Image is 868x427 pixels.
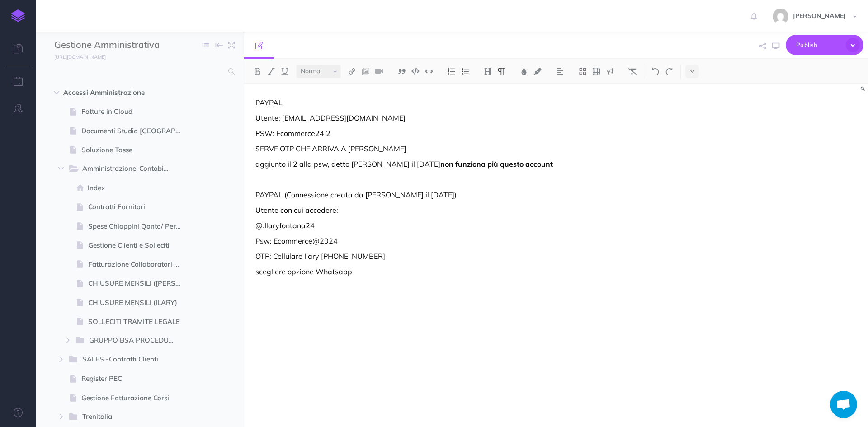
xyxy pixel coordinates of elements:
img: Paragraph button [497,68,505,75]
img: Add video button [375,68,383,75]
p: Psw: Ecommerce@2024 [255,235,670,246]
span: SALES -Contratti Clienti [82,354,176,366]
span: CHIUSURE MENSILI ([PERSON_NAME]) [88,278,189,289]
img: Alignment dropdown menu button [556,68,564,75]
button: Publish [786,35,863,55]
strong: non funziona più questo account [440,160,553,169]
p: @:Ilaryfontana24 [255,220,670,231]
img: Text color button [520,68,528,75]
span: Gestione Fatturazione Corsi [81,393,189,404]
p: OTP: Cellulare Ilary [PHONE_NUMBER] [255,251,670,262]
span: SOLLECITI TRAMITE LEGALE [88,316,189,327]
img: 773ddf364f97774a49de44848d81cdba.jpg [773,9,788,24]
img: Redo [665,68,673,75]
a: [URL][DOMAIN_NAME] [36,52,115,61]
small: [URL][DOMAIN_NAME] [54,54,106,60]
span: Accessi Amministrazione [63,87,178,98]
span: Documenti Studio [GEOGRAPHIC_DATA] [81,126,189,136]
img: Add image button [362,68,370,75]
img: Blockquote button [398,68,406,75]
img: Code block button [411,68,420,75]
img: Unordered list button [461,68,469,75]
p: SERVE OTP CHE ARRIVA A [PERSON_NAME] [255,143,670,154]
img: Text background color button [533,68,542,75]
img: Italic button [267,68,275,75]
img: Link button [348,68,356,75]
img: Underline button [281,68,289,75]
p: PAYPAL [255,97,670,108]
img: Bold button [254,68,262,75]
p: PSW: Ecommerce24!2 [255,128,670,139]
span: Spese Chiappini Qonto/ Personali [88,221,189,232]
img: Create table button [592,68,600,75]
input: Documentation Name [54,38,160,52]
span: Publish [796,38,841,52]
img: Headings dropdown button [484,68,492,75]
img: Undo [651,68,660,75]
img: logo-mark.svg [11,9,25,22]
span: Fatturazione Collaboratori ECS [88,259,189,270]
span: Contratti Fornitori [88,202,189,212]
span: CHIUSURE MENSILI (ILARY) [88,297,189,308]
span: GRUPPO BSA PROCEDURA [89,335,181,347]
img: Ordered list button [448,68,456,75]
p: PAYPAL (Connessione creata da [PERSON_NAME] il [DATE]) [255,189,670,200]
p: Utente con cui accedere: [255,205,670,216]
img: Callout dropdown menu button [606,68,614,75]
span: Fatture in Cloud [81,106,189,117]
a: Aprire la chat [830,391,857,418]
img: Inline code button [425,68,433,75]
span: Soluzione Tasse [81,145,189,155]
p: scegliere opzione Whatsapp [255,266,670,277]
span: Index [88,183,189,193]
span: [PERSON_NAME] [788,12,850,20]
p: aggiunto il 2 alla psw, detto [PERSON_NAME] il [DATE] [255,159,670,169]
img: Clear styles button [628,68,637,75]
span: Gestione Clienti e Solleciti [88,240,189,251]
span: Trenitalia [82,411,176,423]
input: Search [54,63,223,80]
p: Utente: [EMAIL_ADDRESS][DOMAIN_NAME] [255,113,670,123]
span: Amministrazione-Contabilità [82,163,177,175]
span: Register PEC [81,373,189,384]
